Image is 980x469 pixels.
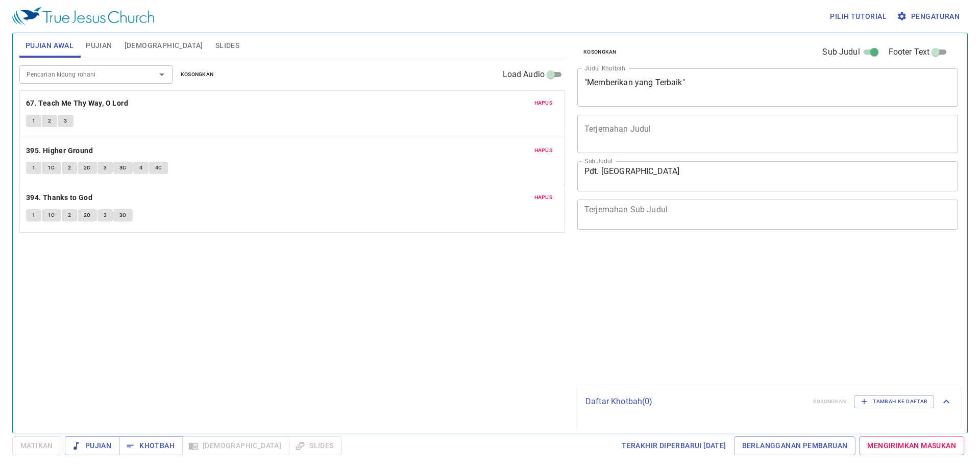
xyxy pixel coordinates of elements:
[119,163,127,172] span: 3C
[32,163,35,172] span: 1
[585,428,709,437] i: Belum [PERSON_NAME] disimpan
[534,193,553,202] span: Hapus
[97,162,113,174] button: 3
[62,209,77,221] button: 2
[822,46,860,58] span: Sub Judul
[119,211,127,220] span: 3C
[528,97,559,109] button: Hapus
[859,436,964,455] a: Mengirimkan Masukan
[895,7,964,26] button: Pengaturan
[65,436,119,455] button: Pujian
[84,163,91,172] span: 2C
[534,146,553,155] span: Hapus
[26,209,41,221] button: 1
[155,163,162,172] span: 4C
[32,116,35,126] span: 1
[577,46,623,58] button: Kosongkan
[127,439,175,452] span: Khotbah
[622,439,726,452] span: Terakhir Diperbarui [DATE]
[48,116,51,126] span: 2
[528,144,559,157] button: Hapus
[113,162,133,174] button: 3C
[155,67,169,82] button: Open
[68,163,71,172] span: 2
[84,211,91,220] span: 2C
[577,385,961,418] div: Daftar Khotbah(0)KosongkanTambah ke Daftar
[104,211,107,220] span: 3
[899,10,960,23] span: Pengaturan
[618,436,730,455] a: Terakhir Diperbarui [DATE]
[97,209,113,221] button: 3
[585,396,805,408] p: Daftar Khotbah ( 0 )
[503,68,545,81] span: Load Audio
[113,209,133,221] button: 3C
[32,211,35,220] span: 1
[26,191,92,204] b: 394. Thanks to God
[26,191,94,204] button: 394. Thanks to God
[830,10,887,23] span: Pilih tutorial
[149,162,168,174] button: 4C
[826,7,891,26] button: Pilih tutorial
[26,144,93,157] b: 395. Higher Ground
[26,97,130,110] button: 67. Teach Me Thy Way, O Lord
[26,144,95,157] button: 395. Higher Ground
[26,97,128,110] b: 67. Teach Me Thy Way, O Lord
[104,163,107,172] span: 3
[48,211,55,220] span: 1C
[68,211,71,220] span: 2
[528,191,559,204] button: Hapus
[42,115,57,127] button: 2
[573,240,883,381] iframe: from-child
[78,209,97,221] button: 2C
[78,162,97,174] button: 2C
[584,166,951,186] textarea: Pdt. [GEOGRAPHIC_DATA]
[86,39,112,52] span: Pujian
[119,436,183,455] button: Khotbah
[215,39,239,52] span: Slides
[861,397,927,406] span: Tambah ke Daftar
[12,7,154,26] img: True Jesus Church
[175,68,220,81] button: Kosongkan
[889,46,930,58] span: Footer Text
[734,436,856,455] a: Berlangganan Pembaruan
[64,116,67,126] span: 3
[139,163,142,172] span: 4
[73,439,111,452] span: Pujian
[26,39,73,52] span: Pujian Awal
[48,163,55,172] span: 1C
[534,98,553,108] span: Hapus
[26,162,41,174] button: 1
[26,115,41,127] button: 1
[58,115,73,127] button: 3
[742,439,848,452] span: Berlangganan Pembaruan
[133,162,149,174] button: 4
[867,439,956,452] span: Mengirimkan Masukan
[584,78,951,97] textarea: "Memberikan yang Terbaik"
[62,162,77,174] button: 2
[181,70,214,79] span: Kosongkan
[125,39,203,52] span: [DEMOGRAPHIC_DATA]
[42,162,61,174] button: 1C
[583,47,617,57] span: Kosongkan
[854,395,934,408] button: Tambah ke Daftar
[42,209,61,221] button: 1C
